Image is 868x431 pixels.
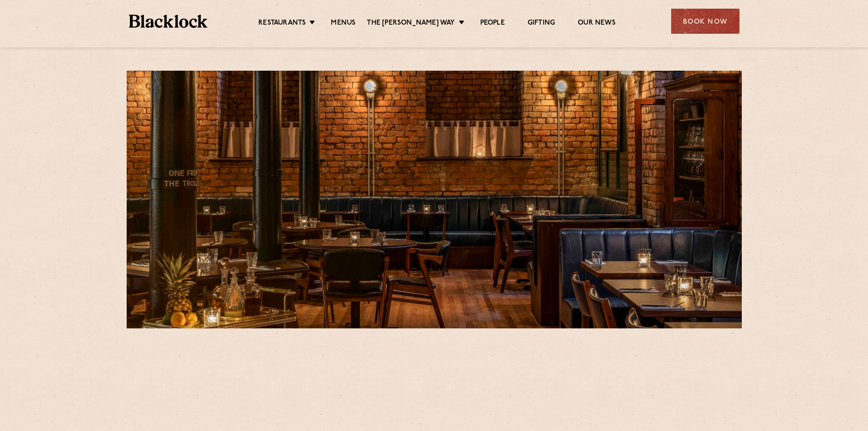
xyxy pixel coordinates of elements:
[258,19,306,29] a: Restaurants
[129,15,208,28] img: BL_Textured_Logo-footer-cropped.svg
[578,19,616,29] a: Our News
[671,9,740,34] div: Book Now
[528,19,555,29] a: Gifting
[367,19,455,29] a: The [PERSON_NAME] Way
[331,19,355,29] a: Menus
[480,19,505,29] a: People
